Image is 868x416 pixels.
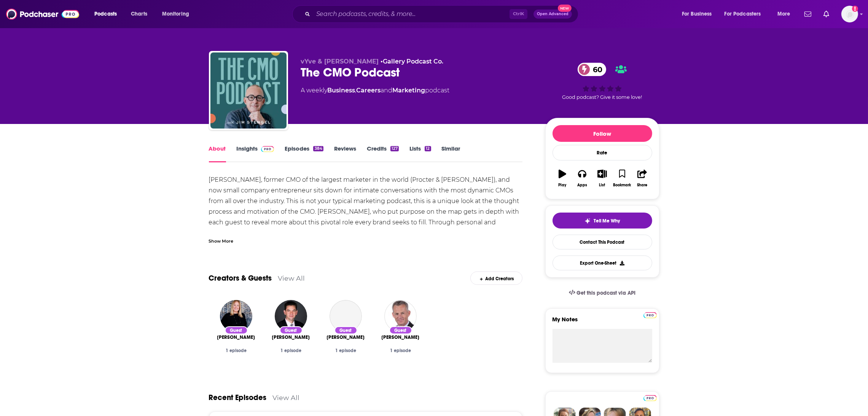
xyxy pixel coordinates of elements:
svg: Add a profile image [852,6,858,12]
div: Rate [553,145,652,160]
img: Podchaser - Follow, Share and Rate Podcasts [6,7,79,21]
span: For Podcasters [725,9,761,19]
img: Deborah Wahl [220,300,252,332]
img: Podchaser Pro [643,312,657,318]
a: Pro website [643,311,657,318]
div: List [599,183,605,187]
a: 60 [578,63,606,76]
span: Charts [131,9,147,19]
button: open menu [772,8,800,20]
div: Share [637,183,647,187]
div: 1 episode [215,348,258,353]
a: Similar [442,145,460,162]
a: Deborah Wahl [217,334,255,340]
button: open menu [720,8,772,20]
a: View All [273,394,300,402]
input: Search podcasts, credits, & more... [313,8,510,20]
span: vYve & [PERSON_NAME] [301,58,379,65]
div: Guest [389,326,412,334]
span: Good podcast? Give it some love! [562,94,642,100]
div: Bookmark [613,183,631,187]
span: New [558,5,572,12]
button: Apps [572,165,592,192]
img: Podchaser Pro [643,395,657,401]
img: The CMO Podcast [210,52,287,129]
div: 60Good podcast? Give it some love! [545,58,659,105]
div: Guest [280,326,303,334]
div: 127 [390,146,399,151]
a: Charts [126,8,152,20]
button: Export One-Sheet [553,256,652,270]
img: tell me why sparkle [585,218,591,224]
a: About [209,145,226,162]
a: Lists12 [409,145,431,162]
button: List [592,165,612,192]
a: Shelle M. Santana [327,334,365,340]
div: Guest [225,326,248,334]
div: [PERSON_NAME], former CMO of the largest marketer in the world (Procter & [PERSON_NAME]), and now... [209,175,523,270]
img: Roel De Vries [384,300,417,332]
a: Shelle M. Santana [330,300,362,332]
div: Guest [334,326,357,334]
a: Careers [357,87,381,94]
div: A weekly podcast [301,86,450,95]
a: InsightsPodchaser Pro [237,145,274,162]
span: [PERSON_NAME] [327,334,365,340]
span: Monitoring [162,9,189,19]
button: Open AdvancedNew [534,10,572,19]
button: Play [553,165,572,192]
span: For Business [682,9,712,19]
img: Podchaser Pro [261,146,274,152]
button: Share [632,165,652,192]
a: Pro website [643,394,657,401]
div: 384 [313,146,323,151]
div: 1 episode [270,348,312,353]
a: Creators & Guests [209,273,272,283]
a: Get this podcast via API [563,284,642,302]
div: Search podcasts, credits, & more... [299,5,586,23]
div: Add Creators [470,272,522,285]
span: Open Advanced [537,12,569,16]
span: Logged in as LindaBurns [841,6,858,22]
button: Show profile menu [841,6,858,22]
div: 12 [425,146,431,151]
div: 1 episode [379,348,422,353]
a: Gallery Podcast Co. [383,58,444,65]
button: open menu [677,8,721,20]
a: Jared Isaacman [272,334,310,340]
button: Follow [553,125,652,142]
span: and [381,87,393,94]
span: Ctrl K [510,9,527,19]
span: , [355,87,357,94]
div: Play [558,183,566,187]
span: [PERSON_NAME] [217,334,255,340]
span: [PERSON_NAME] [382,334,420,340]
span: More [777,9,790,19]
div: 1 episode [325,348,367,353]
a: Episodes384 [285,145,323,162]
a: Show notifications dropdown [820,8,832,21]
button: Bookmark [612,165,632,192]
a: Credits127 [367,145,399,162]
span: Podcasts [94,9,117,19]
span: • [381,58,444,65]
a: Recent Episodes [209,393,267,402]
img: User Profile [841,6,858,22]
span: Get this podcast via API [577,290,635,296]
a: Show notifications dropdown [801,8,814,21]
span: Tell Me Why [594,218,620,224]
a: View All [278,274,305,282]
span: 60 [585,63,606,76]
button: open menu [157,8,199,20]
a: Contact This Podcast [553,235,652,249]
button: open menu [89,8,127,20]
label: My Notes [553,316,652,329]
a: Business [328,87,355,94]
img: Jared Isaacman [275,300,307,332]
a: Marketing [393,87,425,94]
